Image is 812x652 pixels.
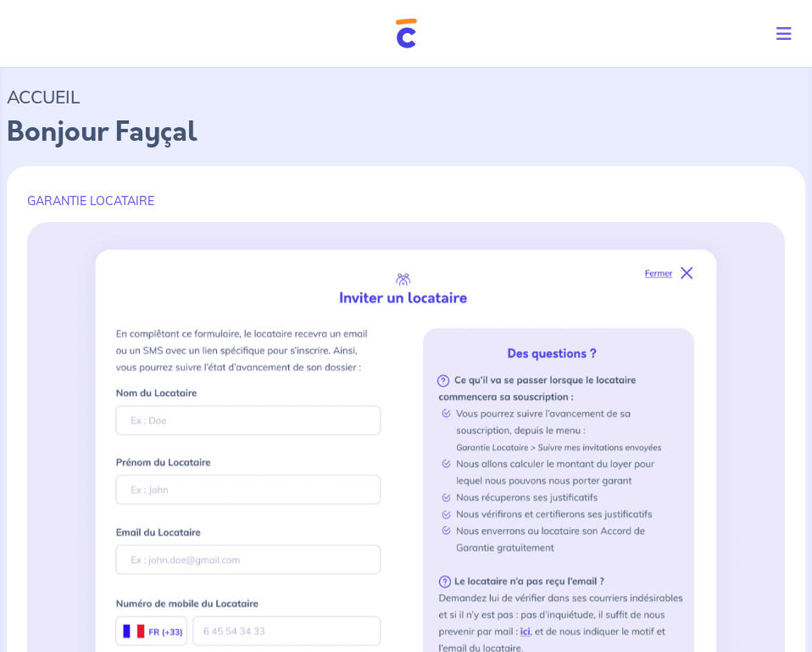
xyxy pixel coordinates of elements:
button: Toggle navigation [763,12,812,56]
img: Cautioneo [396,19,417,48]
p: ACCUEIL [7,81,805,112]
p: Bonjour Fayçal [7,112,805,153]
p: GARANTIE LOCATAIRE [27,193,785,209]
